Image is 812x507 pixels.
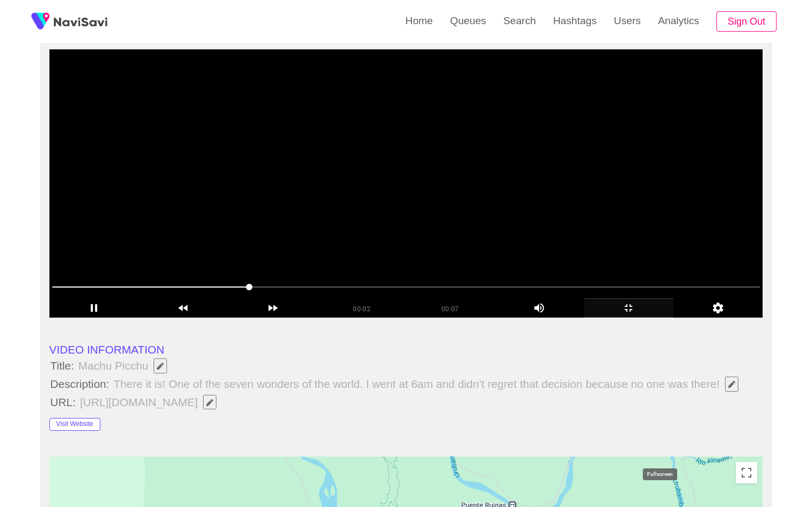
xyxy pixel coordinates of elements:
[154,358,167,373] button: Edit Field
[49,416,100,428] a: Visit Website
[725,377,738,392] button: Edit Field
[49,418,100,431] button: Visit Website
[495,298,584,315] div: add
[49,378,111,391] span: Description:
[203,395,216,410] button: Edit Field
[49,298,139,318] div: add
[228,298,318,318] div: add
[49,396,77,409] span: URL:
[54,16,107,27] img: fireSpot
[49,359,75,372] span: Title:
[112,376,745,393] span: There it is! One of the seven wonders of the world. I went at 6am and didn’t regret that decision...
[584,298,673,318] div: add
[736,462,757,483] button: Toggle fullscreen view
[205,399,214,406] span: Edit Field
[156,363,165,370] span: Edit Field
[77,357,174,374] span: Machu Picchu
[353,305,371,313] span: 00:02
[49,343,763,356] li: VIDEO INFORMATION
[727,381,736,388] span: Edit Field
[673,298,763,318] div: add
[27,8,54,35] img: fireSpot
[79,394,223,411] span: [URL][DOMAIN_NAME]
[441,305,459,313] span: 00:07
[716,11,777,32] button: Sign Out
[139,298,228,318] div: add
